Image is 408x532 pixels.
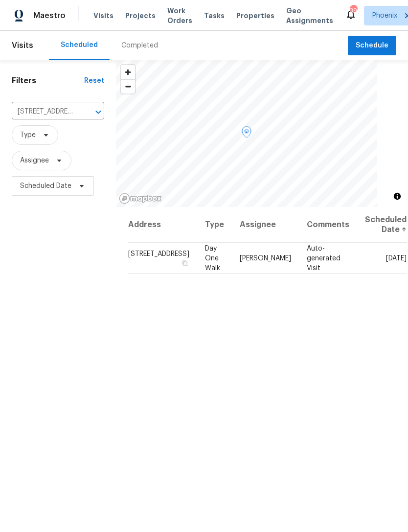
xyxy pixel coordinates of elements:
span: Projects [125,11,156,21]
th: Assignee [232,207,299,243]
span: Auto-generated Visit [307,245,340,271]
span: Zoom out [121,80,135,93]
div: Scheduled [61,40,98,50]
div: 39 [350,6,357,16]
span: Phoenix [372,11,397,21]
span: Type [20,130,36,140]
span: Maestro [33,11,66,21]
span: [PERSON_NAME] [240,254,291,261]
span: Schedule [356,40,388,52]
span: Visits [93,11,113,21]
a: Mapbox homepage [119,193,162,204]
span: Day One Walk [205,245,220,271]
canvas: Map [116,60,377,207]
span: [STREET_ADDRESS] [128,250,189,257]
button: Schedule [348,36,396,56]
th: Comments [299,207,357,243]
button: Open [91,105,105,119]
button: Toggle attribution [391,190,403,202]
th: Address [128,207,197,243]
th: Scheduled Date ↑ [357,207,407,243]
span: Tasks [204,12,225,19]
span: Geo Assignments [286,6,333,25]
div: Reset [84,76,104,86]
div: Map marker [242,126,251,141]
span: Assignee [20,156,49,165]
span: Visits [12,35,33,56]
div: Completed [121,41,158,50]
button: Zoom in [121,65,135,79]
span: Toggle attribution [394,191,400,202]
span: Properties [236,11,274,21]
h1: Filters [12,76,84,86]
button: Zoom out [121,79,135,93]
th: Type [197,207,232,243]
input: Search for an address... [12,104,77,119]
span: Work Orders [167,6,192,25]
span: Scheduled Date [20,181,71,191]
span: [DATE] [386,254,407,261]
button: Copy Address [181,258,189,267]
